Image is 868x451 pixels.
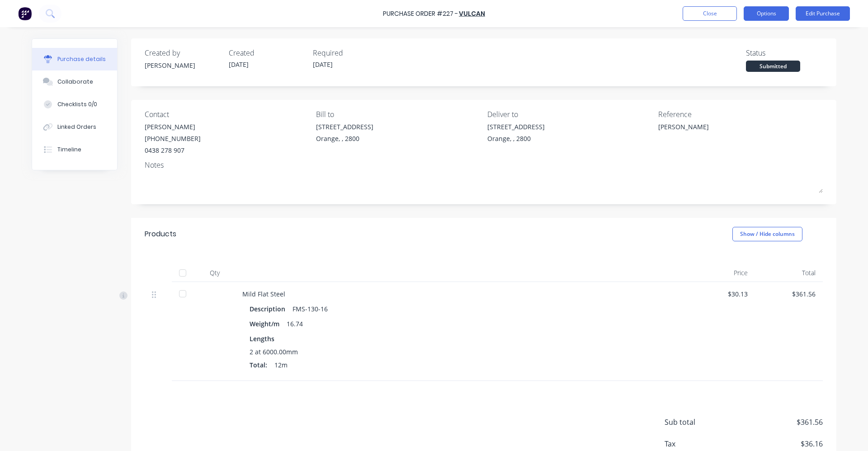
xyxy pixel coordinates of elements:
[487,134,545,143] div: Orange, , 2800
[32,48,117,70] button: Purchase details
[313,47,390,58] div: Required
[687,264,755,282] div: Price
[683,6,737,21] button: Close
[694,289,748,299] div: $30.13
[145,122,201,132] div: [PERSON_NAME]
[250,317,287,330] div: Weight/m
[487,122,545,132] div: [STREET_ADDRESS]
[242,289,680,299] div: Mild Flat Steel
[459,9,485,18] a: Vulcan
[316,134,373,143] div: Orange, , 2800
[145,160,823,170] div: Notes
[732,227,802,241] button: Show / Hide columns
[145,146,201,155] div: 0438 278 907
[32,70,117,93] button: Collaborate
[732,438,823,449] span: $36.16
[744,6,789,21] button: Options
[250,302,292,315] div: Description
[796,6,850,21] button: Edit Purchase
[250,334,274,343] span: Lengths
[250,360,267,370] span: Total:
[194,264,235,282] div: Qty
[383,9,458,19] div: Purchase Order #227 -
[250,347,298,357] span: 2 at 6000.00mm
[57,78,93,86] div: Collaborate
[57,146,81,154] div: Timeline
[292,302,328,315] div: FMS-130-16
[487,109,652,120] div: Deliver to
[145,47,222,58] div: Created by
[746,47,823,58] div: Status
[732,417,823,428] span: $361.56
[32,138,117,161] button: Timeline
[665,417,732,428] span: Sub total
[665,438,732,449] span: Tax
[658,122,771,142] textarea: [PERSON_NAME]
[287,317,303,330] div: 16.74
[57,123,96,131] div: Linked Orders
[316,122,373,132] div: [STREET_ADDRESS]
[229,47,306,58] div: Created
[145,229,176,240] div: Products
[762,289,816,299] div: $361.56
[32,93,117,116] button: Checklists 0/0
[57,55,106,63] div: Purchase details
[755,264,823,282] div: Total
[145,109,309,120] div: Contact
[274,360,288,370] span: 12m
[57,100,97,108] div: Checklists 0/0
[145,61,222,70] div: [PERSON_NAME]
[658,109,823,120] div: Reference
[746,61,800,72] div: Submitted
[316,109,481,120] div: Bill to
[18,7,32,20] img: Factory
[32,116,117,138] button: Linked Orders
[145,134,201,143] div: [PHONE_NUMBER]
